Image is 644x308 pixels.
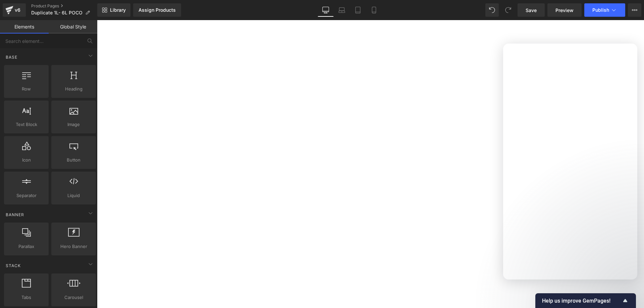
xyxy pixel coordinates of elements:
[621,285,637,301] iframe: Intercom live chat
[542,297,629,305] button: Show survey - Help us improve GemPages!
[53,294,94,301] span: Carousel
[503,44,637,280] iframe: Intercom live chat
[6,294,47,301] span: Tabs
[542,298,621,304] span: Help us improve GemPages!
